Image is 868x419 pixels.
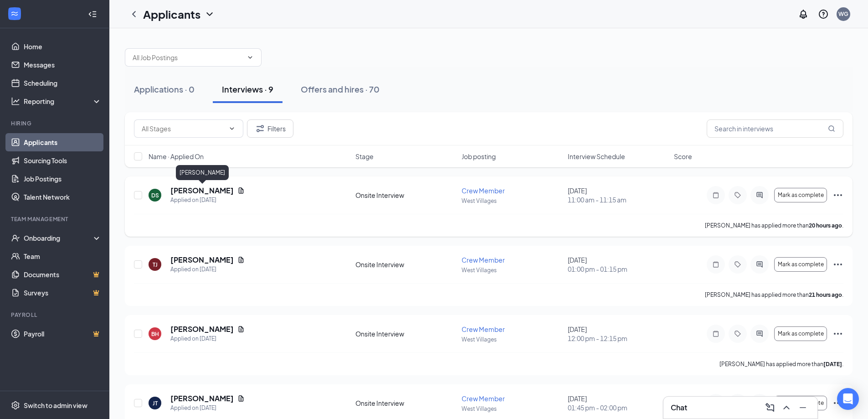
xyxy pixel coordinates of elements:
div: DS [151,191,159,199]
a: Scheduling [24,74,102,92]
div: Onboarding [24,233,94,243]
svg: Tag [732,261,743,268]
svg: ChevronLeft [128,9,139,20]
svg: Tag [732,191,743,199]
h3: Chat [671,403,687,413]
span: 01:00 pm - 01:15 pm [568,264,668,274]
svg: Filter [255,123,266,134]
svg: MagnifyingGlass [828,125,835,132]
div: Onsite Interview [355,329,456,338]
button: Mark as complete [774,396,827,410]
div: [DATE] [568,394,668,412]
h5: [PERSON_NAME] [170,393,234,403]
h5: [PERSON_NAME] [170,186,234,196]
div: Onsite Interview [355,398,456,408]
svg: Ellipses [832,259,843,270]
button: Mark as complete [774,188,827,202]
svg: Ellipses [832,190,843,201]
svg: Document [237,395,245,402]
div: Reporting [24,97,102,106]
div: Applications · 0 [134,83,195,95]
div: Team Management [11,215,100,223]
span: Mark as complete [778,192,824,198]
a: Applicants [24,133,102,151]
span: 01:45 pm - 02:00 pm [568,403,668,412]
div: Onsite Interview [355,260,456,269]
span: Crew Member [462,186,505,195]
span: Name · Applied On [149,152,204,161]
p: [PERSON_NAME] has applied more than . [705,291,843,299]
button: ComposeMessage [763,400,777,415]
span: Mark as complete [778,261,824,268]
input: All Job Postings [133,52,243,62]
span: 12:00 pm - 12:15 pm [568,334,668,343]
span: Mark as complete [778,331,824,337]
svg: ComposeMessage [765,402,776,413]
a: SurveysCrown [24,284,102,302]
span: Crew Member [462,325,505,333]
svg: Note [710,261,721,268]
svg: ChevronUp [781,402,792,413]
svg: ActiveChat [754,330,765,337]
b: [DATE] [823,361,842,367]
div: Applied on [DATE] [170,334,245,343]
svg: ActiveChat [754,191,765,199]
div: Open Intercom Messenger [837,388,859,410]
h5: [PERSON_NAME] [170,255,234,265]
div: Switch to admin view [24,401,87,410]
svg: UserCheck [11,233,20,243]
span: Crew Member [462,256,505,264]
span: 11:00 am - 11:15 am [568,195,668,204]
div: Onsite Interview [355,191,456,200]
a: Sourcing Tools [24,151,102,170]
p: [PERSON_NAME] has applied more than . [719,360,843,368]
svg: WorkstreamLogo [10,9,19,18]
a: Job Postings [24,170,102,188]
h5: [PERSON_NAME] [170,324,234,334]
input: All Stages [142,124,225,134]
a: Home [24,37,102,56]
div: [PERSON_NAME] [176,165,229,180]
div: BH [151,330,159,338]
span: Stage [355,152,374,161]
button: Mark as complete [774,257,827,272]
div: Applied on [DATE] [170,196,245,205]
button: Filter Filters [247,119,293,138]
svg: Note [710,191,721,199]
span: Job posting [462,152,496,161]
svg: Tag [732,330,743,337]
div: [DATE] [568,186,668,204]
a: Team [24,247,102,265]
button: Minimize [796,400,810,415]
svg: Document [237,326,245,333]
div: TJ [153,261,158,269]
svg: Settings [11,401,20,410]
h1: Applicants [143,6,200,22]
svg: ChevronDown [247,54,254,61]
a: Messages [24,56,102,74]
svg: Ellipses [832,328,843,339]
button: ChevronUp [779,400,794,415]
div: Offers and hires · 70 [301,83,380,95]
svg: ActiveChat [754,261,765,268]
svg: Document [237,187,245,194]
span: Interview Schedule [568,152,625,161]
div: Payroll [11,311,100,319]
div: [DATE] [568,255,668,274]
svg: Collapse [88,10,97,19]
a: Talent Network [24,188,102,206]
input: Search in interviews [707,119,843,138]
svg: Document [237,256,245,264]
p: West Villages [462,266,562,274]
svg: Analysis [11,97,20,106]
svg: Minimize [797,402,808,413]
p: West Villages [462,405,562,413]
a: DocumentsCrown [24,265,102,284]
p: [PERSON_NAME] has applied more than . [705,222,843,229]
div: [DATE] [568,325,668,343]
span: Crew Member [462,394,505,403]
svg: ChevronDown [228,125,236,132]
div: Hiring [11,119,100,127]
button: Mark as complete [774,326,827,341]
